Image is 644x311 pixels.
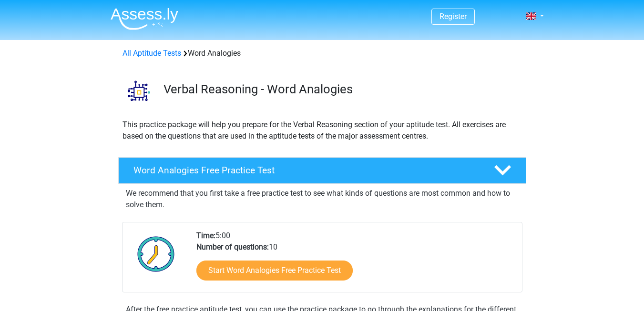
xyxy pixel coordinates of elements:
a: Register [440,12,467,21]
img: Assessly [111,8,178,30]
h4: Word Analogies Free Practice Test [133,165,479,176]
img: word analogies [119,70,159,111]
div: 5:00 10 [189,230,521,292]
a: All Aptitude Tests [123,49,181,58]
a: Word Analogies Free Practice Test [114,157,530,184]
a: Start Word Analogies Free Practice Test [196,261,353,281]
b: Time: [196,231,215,240]
b: Number of questions: [196,242,269,251]
h3: Verbal Reasoning - Word Analogies [164,82,519,97]
div: Word Analogies [119,48,526,59]
img: Clock [132,230,180,278]
p: This practice package will help you prepare for the Verbal Reasoning section of your aptitude tes... [123,119,522,142]
p: We recommend that you first take a free practice test to see what kinds of questions are most com... [126,188,519,211]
